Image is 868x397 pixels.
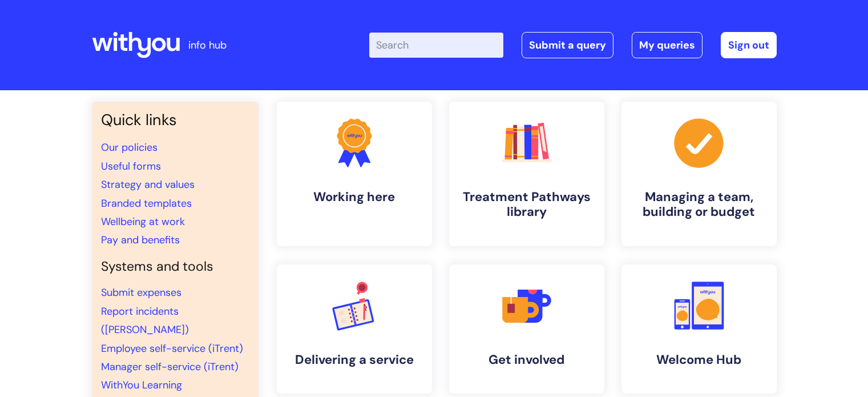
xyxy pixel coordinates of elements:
h4: Working here [286,190,423,204]
a: Manager self-service (iTrent) [101,360,239,374]
a: Managing a team, building or budget [621,102,777,246]
a: Get involved [449,264,604,394]
h4: Treatment Pathways library [458,190,595,220]
a: Report incidents ([PERSON_NAME]) [101,304,189,336]
h4: Welcome Hub [631,352,768,367]
a: Submit a query [522,32,613,58]
h4: Delivering a service [286,352,423,367]
p: info hub [188,36,227,54]
div: | - [369,32,777,58]
a: Pay and benefits [101,233,180,247]
input: Search [369,33,503,58]
a: Welcome Hub [621,264,777,394]
a: Useful forms [101,159,161,173]
a: Sign out [721,32,777,58]
a: Employee self-service (iTrent) [101,342,243,355]
h4: Systems and tools [101,259,249,275]
h4: Get involved [458,352,595,367]
a: Our policies [101,141,158,154]
a: WithYou Learning [101,378,182,392]
h3: Quick links [101,111,249,129]
a: My queries [632,32,703,58]
a: Branded templates [101,197,192,210]
h4: Managing a team, building or budget [631,190,768,220]
a: Treatment Pathways library [449,102,604,246]
a: Working here [277,102,432,246]
a: Strategy and values [101,178,195,191]
a: Submit expenses [101,286,181,299]
a: Delivering a service [277,264,432,394]
a: Wellbeing at work [101,215,185,228]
